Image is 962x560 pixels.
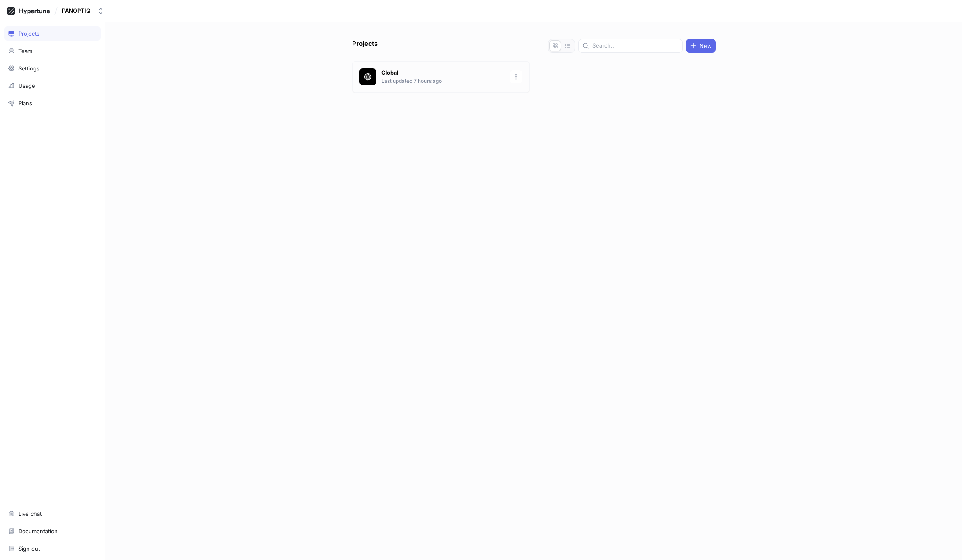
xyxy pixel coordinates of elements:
[18,48,32,54] div: Team
[4,524,101,538] a: Documentation
[18,100,32,107] div: Plans
[700,43,712,48] span: New
[18,65,39,72] div: Settings
[352,39,378,53] p: Projects
[18,545,40,552] div: Sign out
[4,96,101,110] a: Plans
[4,44,101,58] a: Team
[18,510,42,517] div: Live chat
[4,26,101,41] a: Projects
[381,69,505,77] p: Global
[59,4,107,18] button: PANOPTIQ
[592,42,679,50] input: Search...
[4,79,101,93] a: Usage
[686,39,716,53] button: New
[381,77,505,85] p: Last updated 7 hours ago
[18,82,35,89] div: Usage
[4,61,101,76] a: Settings
[18,30,39,37] div: Projects
[62,7,90,14] div: PANOPTIQ
[18,528,58,535] div: Documentation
